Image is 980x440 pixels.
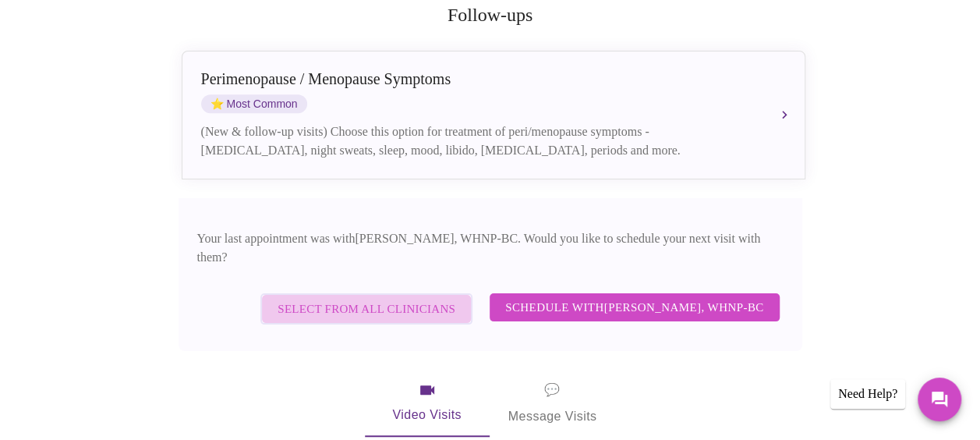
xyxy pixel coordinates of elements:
[830,379,905,409] div: Need Help?
[201,70,755,88] div: Perimenopause / Menopause Symptoms
[505,297,764,318] span: Schedule with [PERSON_NAME], WHNP-BC
[201,122,755,160] div: (New & follow-up visits) Choose this option for treatment of peri/menopause symptoms - [MEDICAL_D...
[182,51,805,179] button: Perimenopause / Menopause SymptomsstarMost Common(New & follow-up visits) Choose this option for ...
[384,381,471,426] span: Video Visits
[490,293,780,321] button: Schedule with[PERSON_NAME], WHNP-BC
[918,378,961,421] button: Messages
[197,229,784,267] p: Your last appointment was with [PERSON_NAME], WHNP-BC . Would you like to schedule your next visi...
[260,293,472,325] button: Select from All Clinicians
[508,379,597,428] span: Message Visits
[179,5,802,26] h2: Follow-ups
[211,98,224,110] span: star
[278,299,455,319] span: Select from All Clinicians
[544,379,560,401] span: message
[201,94,307,113] span: Most Common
